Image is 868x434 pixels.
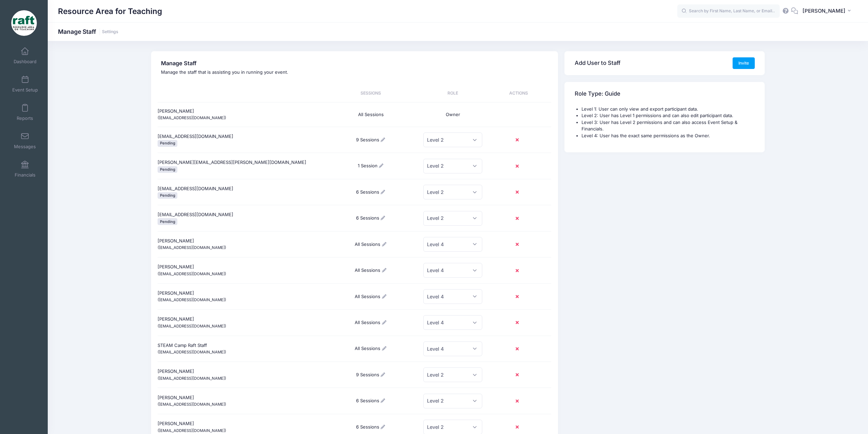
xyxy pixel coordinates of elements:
div: 1 Session [322,157,420,175]
span: [PERSON_NAME] [803,7,845,15]
a: Settings [102,29,118,34]
input: Search by First Name, Last Name, or Email... [677,4,780,18]
small: ([EMAIL_ADDRESS][DOMAIN_NAME]) [158,324,226,328]
div: [PERSON_NAME] [158,258,322,283]
div: Actions [486,85,551,102]
div: Role [420,85,486,102]
div: 9 Sessions [322,131,420,149]
li: Level 1: User can only view and export participant data. [582,106,755,113]
span: Pending [158,166,177,173]
span: Pending [158,192,177,199]
button: [PERSON_NAME] [798,3,858,19]
h3: Add User to Staff [575,54,620,73]
img: Resource Area for Teaching [11,10,37,36]
p: Manage the staff that is assisting you in running your event. [161,69,548,76]
small: ([EMAIL_ADDRESS][DOMAIN_NAME]) [158,402,226,407]
div: [PERSON_NAME] [158,310,322,335]
div: All Sessions [322,106,420,123]
div: STEAM Camp Raft Staff [158,336,322,361]
li: Level 2: User has Level 1 permissions and can also edit participant data. [582,112,755,119]
h1: Manage Staff [58,28,118,35]
div: [PERSON_NAME] [158,389,322,413]
span: Pending [158,140,177,146]
a: Event Setup [9,72,41,96]
span: Reports [17,115,33,121]
span: Event Setup [12,87,38,93]
div: All Sessions [322,340,420,358]
div: 6 Sessions [322,209,420,227]
div: 6 Sessions [322,183,420,201]
small: ([EMAIL_ADDRESS][DOMAIN_NAME]) [158,271,226,276]
div: All Sessions [322,235,420,253]
h3: Role Type: Guide [575,84,620,103]
div: [PERSON_NAME][EMAIL_ADDRESS][PERSON_NAME][DOMAIN_NAME] [158,154,322,178]
small: ([EMAIL_ADDRESS][DOMAIN_NAME]) [158,428,226,433]
button: Invite [733,57,755,69]
div: [PERSON_NAME] [158,363,322,387]
a: Reports [9,100,41,124]
h1: Resource Area for Teaching [58,3,162,19]
li: Level 4: User has the exact same permissions as the Owner. [582,132,755,139]
small: ([EMAIL_ADDRESS][DOMAIN_NAME]) [158,376,226,381]
div: Owner [420,106,486,123]
div: [PERSON_NAME] [158,284,322,309]
div: Sessions [322,85,420,102]
div: [EMAIL_ADDRESS][DOMAIN_NAME] [158,206,322,230]
div: [EMAIL_ADDRESS][DOMAIN_NAME] [158,180,322,204]
div: All Sessions [322,314,420,332]
h4: Manage Staff [161,60,548,67]
small: ([EMAIL_ADDRESS][DOMAIN_NAME]) [158,115,226,120]
a: Dashboard [9,44,41,68]
div: [EMAIL_ADDRESS][DOMAIN_NAME] [158,128,322,152]
a: Messages [9,129,41,153]
span: Financials [15,172,35,178]
a: Financials [9,157,41,181]
div: 9 Sessions [322,366,420,384]
div: [PERSON_NAME] [158,102,322,127]
small: ([EMAIL_ADDRESS][DOMAIN_NAME]) [158,350,226,354]
div: All Sessions [322,262,420,279]
span: Dashboard [14,59,36,65]
div: 6 Sessions [322,392,420,410]
span: Pending [158,218,177,225]
div: All Sessions [322,288,420,305]
small: ([EMAIL_ADDRESS][DOMAIN_NAME]) [158,245,226,250]
div: [PERSON_NAME] [158,232,322,257]
small: ([EMAIL_ADDRESS][DOMAIN_NAME]) [158,297,226,302]
li: Level 3: User has Level 2 permissions and can also access Event Setup & Financials. [582,119,755,132]
span: Messages [14,144,36,150]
